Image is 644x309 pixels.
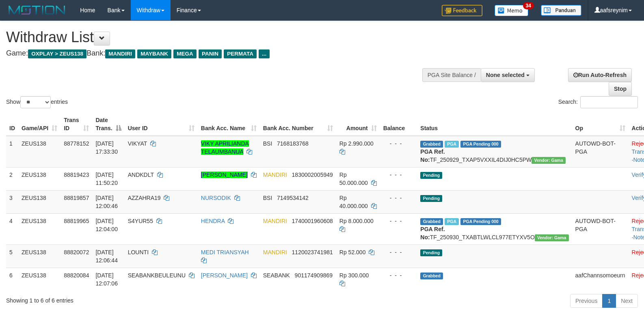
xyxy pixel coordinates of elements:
th: ID [6,113,18,136]
a: Stop [609,82,632,96]
span: MANDIRI [263,218,287,224]
div: - - - [383,248,414,256]
th: Game/API: activate to sort column ascending [18,113,61,136]
span: None selected [486,72,525,78]
th: Op: activate to sort column ascending [572,113,629,136]
span: ANDKDLT [128,172,154,178]
h1: Withdraw List [6,29,421,45]
span: PGA Pending [460,141,501,148]
span: Rp 2.990.000 [339,140,374,147]
label: Search: [558,96,638,108]
span: MEGA [173,49,197,58]
span: Marked by aafchomsokheang [445,141,459,148]
td: TF_250930_TXABTLWLCL977ETYXV5O [417,213,572,245]
span: OXPLAY > ZEUS138 [28,49,86,58]
a: [PERSON_NAME] [201,272,248,279]
a: Previous [570,294,603,308]
div: - - - [383,171,414,179]
span: Copy 1830002005949 to clipboard [292,172,333,178]
span: 88819423 [64,172,89,178]
a: [PERSON_NAME] [201,172,248,178]
b: PGA Ref. No: [420,148,445,163]
th: Trans ID: activate to sort column ascending [61,113,92,136]
img: MOTION_logo.png [6,4,68,16]
a: Next [616,294,638,308]
a: NURSODIK [201,195,231,201]
span: Copy 7168183768 to clipboard [277,140,309,147]
span: Copy 1120023741981 to clipboard [292,249,333,255]
span: Copy 901174909869 to clipboard [295,272,333,279]
td: ZEUS138 [18,268,61,291]
span: SEABANKBEULEUNU [128,272,186,279]
input: Search: [580,96,638,108]
span: Vendor URL: https://trx31.1velocity.biz [535,234,569,241]
span: [DATE] 11:50:20 [95,172,118,186]
label: Show entries [6,96,68,108]
span: Pending [420,172,442,179]
th: Amount: activate to sort column ascending [336,113,380,136]
div: - - - [383,139,414,148]
th: Bank Acc. Name: activate to sort column ascending [198,113,260,136]
td: aafChannsomoeurn [572,268,629,291]
span: Rp 300.000 [339,272,369,279]
button: None selected [481,68,535,82]
td: ZEUS138 [18,136,61,167]
span: AZZAHRA19 [128,195,161,201]
span: MAYBANK [137,49,171,58]
div: - - - [383,217,414,225]
div: Showing 1 to 6 of 6 entries [6,293,262,305]
span: [DATE] 12:06:44 [95,249,118,264]
span: S4YUR55 [128,218,153,224]
b: PGA Ref. No: [420,226,445,240]
span: Pending [420,249,442,256]
span: MANDIRI [105,49,135,58]
span: 34 [523,2,534,9]
img: Button%20Memo.svg [495,5,529,16]
span: 88820072 [64,249,89,255]
span: Pending [420,195,442,202]
th: Bank Acc. Number: activate to sort column ascending [260,113,336,136]
span: 88778152 [64,140,89,147]
th: User ID: activate to sort column ascending [125,113,198,136]
td: TF_250929_TXAP5VXXIL4DIJ0HC5PW [417,136,572,167]
span: Rp 8.000.000 [339,218,374,224]
h4: Game: Bank: [6,49,421,58]
td: 6 [6,268,18,291]
img: panduan.png [541,5,581,16]
a: VIKY APRILIANDA TELAUMBANUA [201,140,249,155]
span: Marked by aafchomsokheang [445,218,459,225]
a: HENDRA [201,218,225,224]
span: SEABANK [263,272,290,279]
span: BSI [263,140,272,147]
a: MEDI TRIANSYAH [201,249,249,255]
span: LOUNTI [128,249,149,255]
span: PGA Pending [460,218,501,225]
td: ZEUS138 [18,167,61,190]
span: Rp 50.000.000 [339,172,368,186]
td: AUTOWD-BOT-PGA [572,136,629,167]
span: [DATE] 12:00:46 [95,195,118,209]
span: MANDIRI [263,172,287,178]
td: ZEUS138 [18,213,61,245]
span: ... [259,49,270,58]
img: Feedback.jpg [442,5,482,16]
a: Run Auto-Refresh [568,68,632,82]
th: Balance [380,113,417,136]
span: Vendor URL: https://trx31.1velocity.biz [532,157,566,164]
td: AUTOWD-BOT-PGA [572,213,629,245]
td: ZEUS138 [18,190,61,213]
span: Grabbed [420,218,443,225]
span: 88820084 [64,272,89,279]
th: Date Trans.: activate to sort column descending [92,113,124,136]
a: 1 [602,294,616,308]
th: Status [417,113,572,136]
span: BSI [263,195,272,201]
span: PERMATA [224,49,257,58]
td: 2 [6,167,18,190]
span: [DATE] 12:04:00 [95,218,118,232]
span: Copy 1740001960608 to clipboard [292,218,333,224]
div: - - - [383,271,414,279]
span: Rp 52.000 [339,249,366,255]
td: 4 [6,213,18,245]
span: 88819965 [64,218,89,224]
